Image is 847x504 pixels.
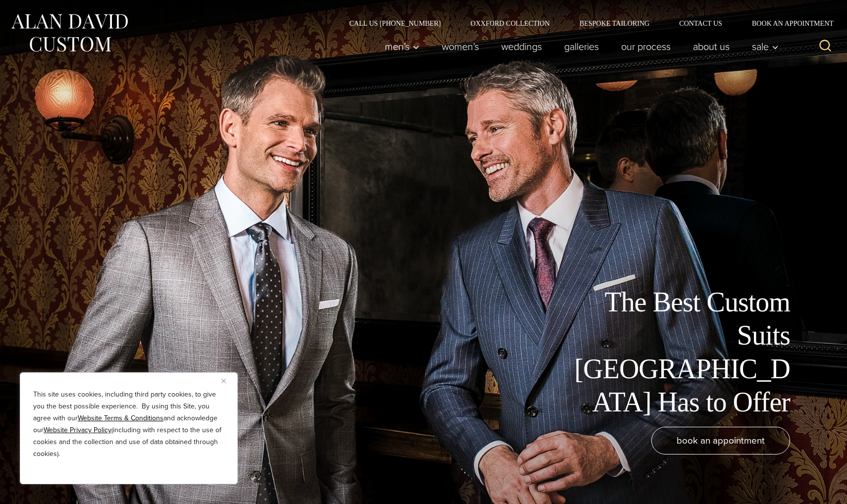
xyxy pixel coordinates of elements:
[813,35,837,58] button: View Search Form
[44,425,111,435] a: Website Privacy Policy
[752,42,779,51] span: Sale
[682,37,741,56] a: About Us
[567,286,790,419] h1: The Best Custom Suits [GEOGRAPHIC_DATA] Has to Offer
[431,37,490,56] a: Women’s
[664,20,737,27] a: Contact Us
[374,37,784,56] nav: Primary Navigation
[221,379,226,383] img: Close
[221,375,233,387] button: Close
[334,20,456,27] a: Call Us [PHONE_NUMBER]
[385,42,420,51] span: Men’s
[677,433,765,448] span: book an appointment
[456,20,565,27] a: Oxxford Collection
[33,389,224,460] p: This site uses cookies, including third party cookies, to give you the best possible experience. ...
[490,37,553,56] a: weddings
[651,427,790,454] a: book an appointment
[553,37,610,56] a: Galleries
[610,37,682,56] a: Our Process
[334,20,837,27] nav: Secondary Navigation
[565,20,664,27] a: Bespoke Tailoring
[737,20,837,27] a: Book an Appointment
[78,413,163,423] a: Website Terms & Conditions
[10,11,129,55] img: Alan David Custom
